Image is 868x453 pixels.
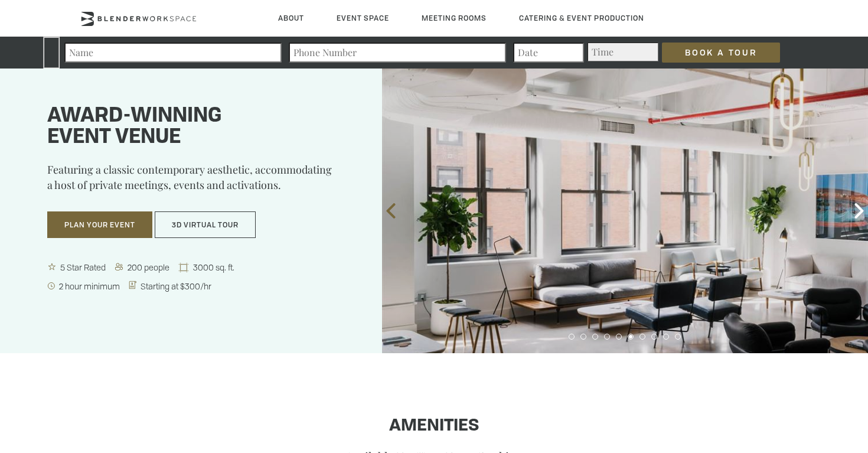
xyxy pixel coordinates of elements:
span: 5 Star Rated [58,262,109,273]
button: 3D Virtual Tour [155,211,256,239]
h1: Amenities [80,417,788,436]
span: 3000 sq. ft. [191,262,238,273]
span: Starting at $300/hr [138,281,215,292]
h1: Award-winning event venue [47,106,353,148]
input: Phone Number [289,43,506,63]
p: Featuring a classic contemporary aesthetic, accommodating a host of private meetings, events and ... [47,162,353,201]
span: 2 hour minimum [57,281,123,292]
input: Book a Tour [662,43,780,63]
button: Plan Your Event [47,211,152,239]
span: 200 people [125,262,173,273]
input: Date [513,43,584,63]
iframe: Chat Widget [809,396,868,453]
input: Name [64,43,282,63]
